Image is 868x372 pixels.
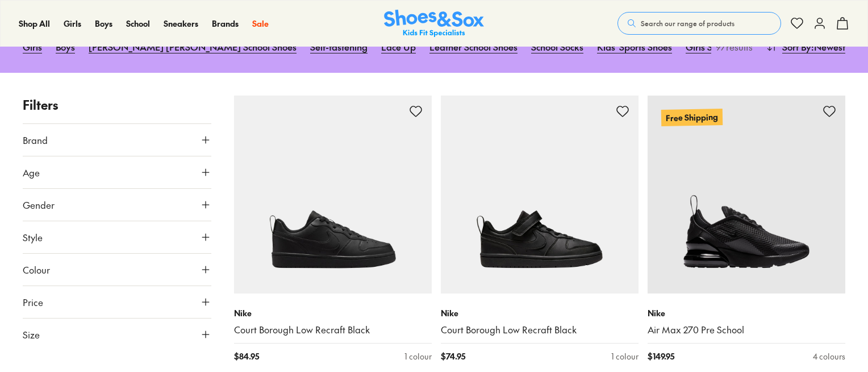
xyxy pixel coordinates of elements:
button: Brand [23,124,211,156]
span: Size [23,328,40,341]
a: Sale [252,18,269,30]
a: Sneakers [164,18,198,30]
a: Brands [212,18,239,30]
button: Price [23,286,211,318]
span: $ 149.95 [648,350,674,362]
button: Search our range of products [617,12,781,35]
a: Free Shipping [648,96,845,294]
a: Girls [64,18,81,30]
div: 4 colours [813,350,845,362]
a: Boys [56,34,75,59]
a: School [126,18,150,30]
p: Nike [234,307,432,319]
p: Nike [441,307,639,319]
a: Girls [23,34,42,59]
a: Court Borough Low Recraft Black [234,324,432,336]
span: Search our range of products [641,18,735,28]
span: $ 74.95 [441,350,465,362]
span: Sort By [782,40,811,53]
span: Brand [23,133,48,147]
span: Price [23,295,43,309]
span: Boys [95,18,112,29]
button: Colour [23,254,211,286]
button: Gender [23,189,211,221]
a: Self-fastening [310,34,368,59]
button: Age [23,156,211,188]
button: Style [23,221,211,253]
p: Free Shipping [661,109,723,126]
a: Lace Up [381,34,416,59]
a: Leather School Shoes [429,34,518,59]
a: Shoes & Sox [384,10,484,38]
span: Sale [252,18,269,29]
span: Girls [64,18,81,29]
span: Shop All [19,18,50,29]
a: Shop All [19,18,50,30]
p: Nike [648,307,845,319]
img: SNS_Logo_Responsive.svg [384,10,484,38]
button: Sort By:Newest [766,34,845,59]
div: 1 colour [611,350,639,362]
span: Style [23,230,43,244]
a: Girls School Sale [686,34,754,59]
span: Gender [23,198,55,212]
span: $ 84.95 [234,350,259,362]
div: 1 colour [404,350,432,362]
a: Court Borough Low Recraft Black [441,324,639,336]
span: School [126,18,150,29]
a: Boys [95,18,112,30]
a: Air Max 270 Pre School [648,324,845,336]
span: Colour [23,263,50,276]
a: Kids' Sports Shoes [597,34,672,59]
span: Sneakers [164,18,198,29]
button: Size [23,319,211,350]
p: 97 results [711,40,753,53]
span: Age [23,166,40,179]
span: Brands [212,18,239,29]
a: [PERSON_NAME] [PERSON_NAME] School Shoes [89,34,297,59]
p: Filters [23,96,211,114]
a: School Socks [531,34,583,59]
span: : Newest [811,40,845,53]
